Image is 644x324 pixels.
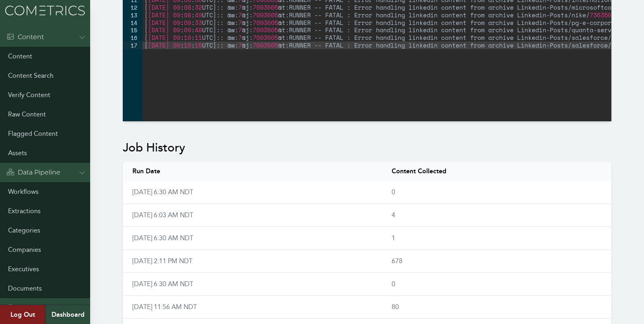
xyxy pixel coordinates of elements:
[382,162,611,181] th: Content Collected
[123,19,142,27] div: 14
[6,32,44,42] div: Content
[382,273,611,296] td: 0
[123,4,142,11] div: 12
[382,204,611,227] td: 4
[382,227,611,250] td: 1
[132,303,197,311] a: [DATE] 11:56 AM NDT
[132,280,193,288] a: [DATE] 6:30 AM NDT
[45,305,90,324] a: Dashboard
[123,34,142,42] div: 16
[123,141,611,155] h2: Job History
[382,250,611,273] td: 678
[132,211,193,219] a: [DATE] 6:03 AM NDT
[132,188,193,196] a: [DATE] 6:30 AM NDT
[132,257,192,265] a: [DATE] 2:11 PM NDT
[6,303,39,313] div: Admin
[123,11,142,19] div: 13
[123,162,382,181] th: Run Date
[382,181,611,204] td: 0
[132,234,193,242] a: [DATE] 6:30 AM NDT
[6,168,60,177] div: Data Pipeline
[123,42,142,49] div: 17
[123,26,142,34] div: 15
[382,296,611,319] td: 80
